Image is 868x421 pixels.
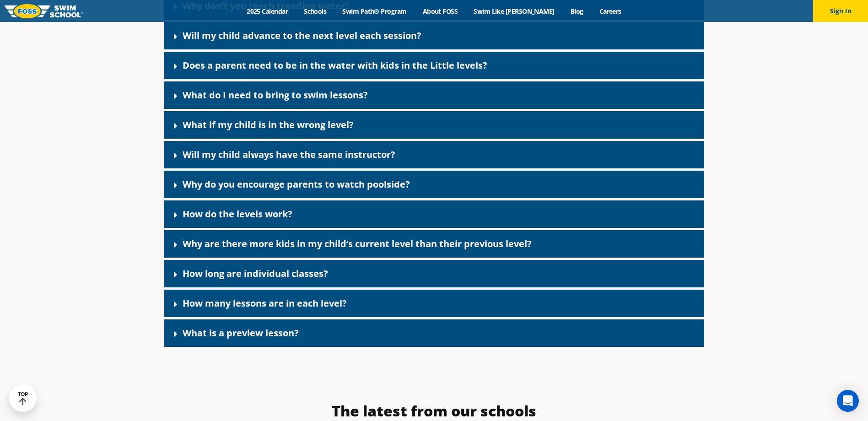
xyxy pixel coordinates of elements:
[296,7,334,16] a: Schools
[164,81,704,109] div: What do I need to bring to swim lessons?
[183,237,532,250] a: Why are there more kids in my child’s current level than their previous level?
[183,119,354,131] a: What if my child is in the wrong level?
[164,200,704,228] div: How do the levels work?
[164,111,704,139] div: What if my child is in the wrong level?
[164,230,704,258] div: Why are there more kids in my child’s current level than their previous level?
[18,391,28,405] div: TOP
[164,260,704,287] div: How long are individual classes?
[562,7,591,16] a: Blog
[164,52,704,79] div: Does a parent need to be in the water with kids in the Little levels?
[466,7,563,16] a: Swim Like [PERSON_NAME]
[239,7,296,16] a: 2025 Calendar
[183,89,368,101] a: What do I need to bring to swim lessons?
[183,327,299,339] a: What is a preview lesson?
[5,4,83,18] img: FOSS Swim School Logo
[837,390,859,412] div: Open Intercom Messenger
[164,319,704,347] div: What is a preview lesson?
[591,7,629,16] a: Careers
[415,7,466,16] a: About FOSS
[164,141,704,168] div: Will my child always have the same instructor?
[183,208,292,220] a: How do the levels work?
[334,7,415,16] a: Swim Path® Program
[183,178,410,190] a: Why do you encourage parents to watch poolside?
[164,290,704,317] div: How many lessons are in each level?
[164,171,704,198] div: Why do you encourage parents to watch poolside?
[183,148,395,161] a: Will my child always have the same instructor?
[183,297,347,309] a: How many lessons are in each level?
[183,29,421,42] a: Will my child advance to the next level each session?
[183,267,328,280] a: How long are individual classes?
[164,22,704,49] div: Will my child advance to the next level each session?
[183,59,487,71] a: Does a parent need to be in the water with kids in the Little levels?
